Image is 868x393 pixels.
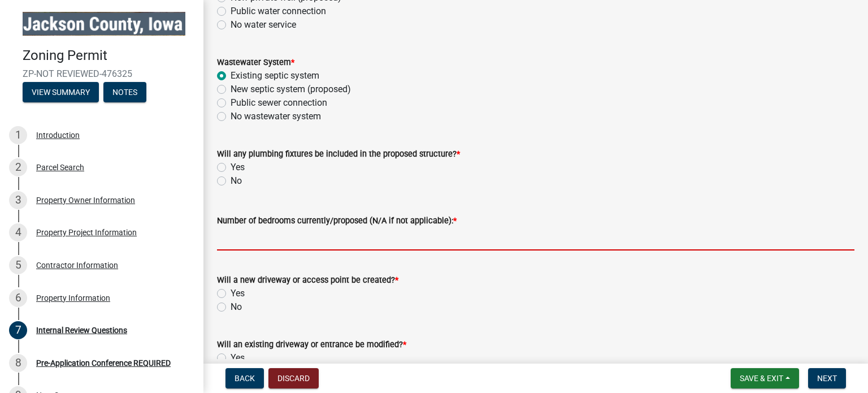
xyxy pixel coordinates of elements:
div: 4 [9,223,27,241]
label: Existing septic system [231,69,319,83]
label: Number of bedrooms currently/proposed (N/A if not applicable): [217,217,457,225]
div: Contractor Information [36,261,118,269]
label: Public water connection [231,5,326,18]
label: Yes [231,287,245,300]
span: ZP-NOT REVIEWED-476325 [23,68,181,79]
button: Save & Exit [731,368,799,388]
label: No [231,300,242,314]
button: Next [808,368,846,388]
button: Back [225,368,264,388]
label: No wastewater system [231,110,321,123]
div: Internal Review Questions [36,326,127,334]
div: Parcel Search [36,163,84,171]
div: 6 [9,289,27,307]
div: 7 [9,321,27,339]
span: Next [817,374,837,383]
div: Pre-Application Conference REQUIRED [36,359,171,367]
label: Public sewer connection [231,96,327,110]
div: 2 [9,158,27,176]
label: Will an existing driveway or entrance be modified? [217,341,406,349]
label: Will any plumbing fixtures be included in the proposed structure? [217,150,460,158]
img: Jackson County, Iowa [23,12,185,36]
label: Yes [231,351,245,365]
span: Back [235,374,255,383]
div: 1 [9,126,27,144]
div: Property Project Information [36,228,137,236]
h4: Zoning Permit [23,47,194,64]
div: Property Information [36,294,110,302]
div: 5 [9,256,27,274]
label: No water service [231,18,296,32]
wm-modal-confirm: Summary [23,88,99,97]
div: 8 [9,354,27,372]
label: Yes [231,161,245,174]
label: Will a new driveway or access point be created? [217,277,398,284]
div: 3 [9,191,27,209]
div: Introduction [36,131,80,139]
label: Wastewater System [217,59,294,67]
label: New septic system (proposed) [231,83,351,96]
span: Save & Exit [740,374,783,383]
wm-modal-confirm: Notes [103,88,146,97]
label: No [231,174,242,188]
button: Discard [268,368,319,388]
button: Notes [103,82,146,102]
button: View Summary [23,82,99,102]
div: Property Owner Information [36,196,135,204]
